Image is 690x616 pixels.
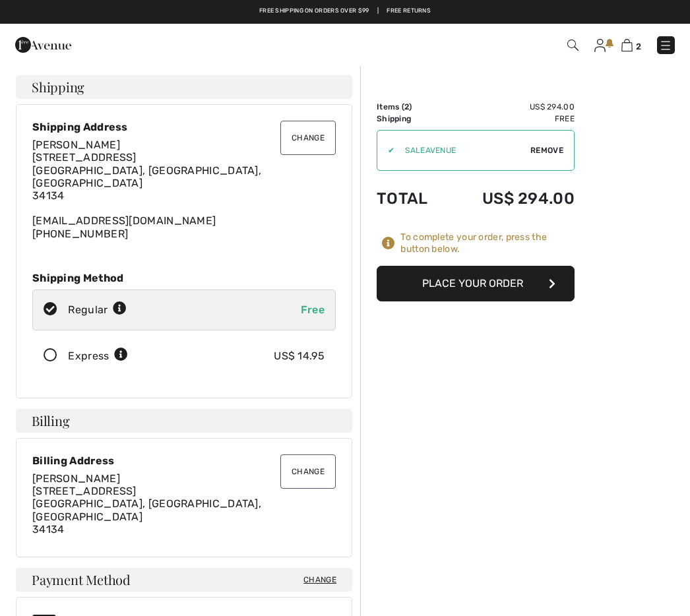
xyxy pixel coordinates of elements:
img: 1ère Avenue [15,32,71,58]
button: Change [280,121,336,155]
div: US$ 14.95 [274,348,325,364]
a: Free Returns [387,7,431,16]
img: Search [567,40,579,51]
img: Menu [659,39,672,52]
div: Shipping Method [32,272,336,284]
img: My Info [594,39,606,52]
span: [PERSON_NAME] [32,139,120,151]
a: [PHONE_NUMBER] [32,228,128,240]
span: [STREET_ADDRESS] [GEOGRAPHIC_DATA], [GEOGRAPHIC_DATA], [GEOGRAPHIC_DATA] 34134 [32,485,261,536]
input: Promo code [394,131,530,170]
td: Items ( ) [377,101,447,113]
span: Billing [32,414,69,427]
td: US$ 294.00 [447,176,575,221]
span: Change [303,574,336,586]
div: Express [68,348,128,364]
span: Free [301,303,325,316]
div: ✔ [377,144,394,156]
a: Free shipping on orders over $99 [259,7,369,16]
span: 2 [404,102,409,111]
span: [STREET_ADDRESS] [GEOGRAPHIC_DATA], [GEOGRAPHIC_DATA], [GEOGRAPHIC_DATA] 34134 [32,151,261,202]
td: Total [377,176,447,221]
a: 1ère Avenue [15,38,71,50]
button: Place Your Order [377,266,575,301]
div: Billing Address [32,454,336,467]
td: US$ 294.00 [447,101,575,113]
span: Shipping [32,80,84,94]
div: [EMAIL_ADDRESS][DOMAIN_NAME] [32,139,336,240]
span: [PERSON_NAME] [32,472,120,485]
td: Free [447,113,575,125]
span: Remove [530,144,563,156]
span: 2 [636,42,641,51]
div: Shipping Address [32,121,336,133]
div: To complete your order, press the button below. [400,231,575,255]
td: Shipping [377,113,447,125]
button: Change [280,454,336,489]
a: 2 [621,37,641,53]
img: Shopping Bag [621,39,633,51]
div: Regular [68,302,127,318]
span: Payment Method [32,573,131,586]
span: | [377,7,379,16]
